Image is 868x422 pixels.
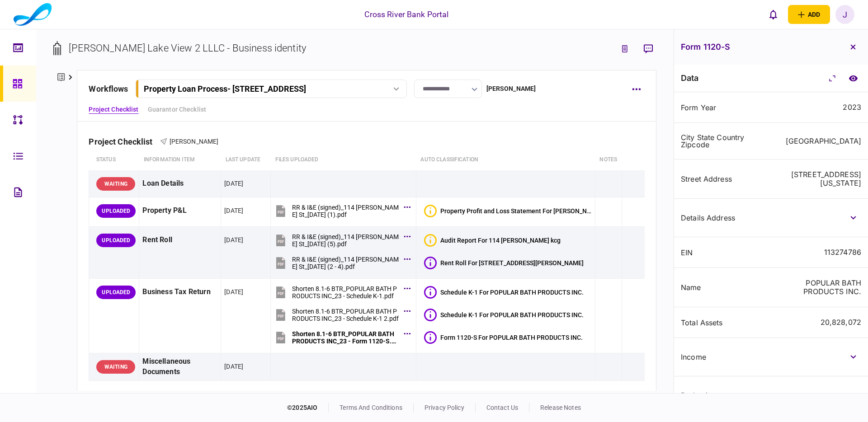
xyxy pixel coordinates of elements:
[142,282,217,302] div: Business Tax Return
[681,284,768,291] div: Name
[292,256,399,270] div: RR & I&E (signed)_114 Elizabeth St_04.08.25 (2 - 4).pdf
[89,105,138,114] a: Project Checklist
[764,5,783,24] button: open notifications list
[224,362,243,371] div: [DATE]
[424,234,437,247] div: Bad quality
[142,201,217,221] div: Property P&L
[148,105,207,114] a: Guarantor Checklist
[681,214,768,221] div: Details Address
[96,286,136,299] div: UPLOADED
[292,308,399,322] div: Shorten 8.1-6 BTR_POPULAR BATH PRODUCTS INC_23 - Schedule K-1 2.pdf
[142,173,217,194] div: Loan Details
[271,150,416,170] th: Files uploaded
[424,257,584,269] button: Rent Roll For 114 Elizabeth Street
[136,80,407,98] button: Property Loan Process- [STREET_ADDRESS]
[786,137,861,145] div: [GEOGRAPHIC_DATA]
[540,404,581,411] a: release notes
[416,150,595,170] th: auto classification
[424,286,584,299] button: Schedule K-1 For POPULAR BATH PRODUCTS INC.
[424,309,584,321] button: Schedule K-1 For POPULAR BATH PRODUCTS INC.
[681,74,699,83] div: data
[681,104,768,111] div: Form Year
[440,259,584,267] div: Rent Roll For 114 Elizabeth Street
[139,150,221,170] th: Information item
[424,205,592,217] button: Bad qualityProperty Profit and Loss Statement For Elizabeth Lake View 2 LLC
[681,175,768,183] div: Street Address
[486,404,518,411] a: contact us
[681,249,768,256] div: EIN
[142,356,217,377] div: Miscellaneous Documents
[274,282,408,302] button: Shorten 8.1-6 BTR_POPULAR BATH PRODUCTS INC_23 - Schedule K-1.pdf
[292,204,399,218] div: RR & I&E (signed)_114 Elizabeth St_04.08.25 (1).pdf
[144,84,306,94] div: Property Loan Process - [STREET_ADDRESS]
[425,404,464,411] a: privacy policy
[142,230,217,250] div: Rent Roll
[424,234,561,247] button: Bad qualityAudit Report For 114 Elizabeth kcg
[287,403,329,413] div: © 2025 AIO
[681,134,768,148] div: city state country zipcode
[681,319,768,326] div: Total Assets
[824,70,840,86] button: Collapse/Expand All
[845,70,861,86] a: compare to document
[486,84,536,94] div: [PERSON_NAME]
[292,330,399,345] div: Shorten 8.1-6 BTR_POPULAR BATH PRODUCTS INC_23 - Form 1120-S.pdf
[221,150,271,170] th: last update
[824,248,861,257] div: 113274786
[292,285,399,300] div: Shorten 8.1-6 BTR_POPULAR BATH PRODUCTS INC_23 - Schedule K-1.pdf
[440,207,592,215] div: Property Profit and Loss Statement For Elizabeth Lake View 2 LLC
[364,9,448,20] div: Cross River Bank Portal
[14,3,52,26] img: client company logo
[224,206,243,215] div: [DATE]
[224,235,243,244] div: [DATE]
[821,318,861,327] div: 20,828,072
[96,177,135,191] div: WAITING
[424,205,437,217] div: Bad quality
[617,41,633,57] button: link to underwriting page
[835,5,854,24] button: J
[96,234,136,247] div: UPLOADED
[440,334,583,341] div: Form 1120-S For POPULAR BATH PRODUCTS INC.
[274,230,408,250] button: RR & I&E (signed)_114 Elizabeth St_04.08.25 (5).pdf
[424,331,583,344] button: Form 1120-S For POPULAR BATH PRODUCTS INC.
[681,392,768,399] div: deductions
[440,237,561,244] div: Audit Report For 114 Elizabeth kcg
[788,5,830,24] button: open adding identity options
[170,138,219,145] span: [PERSON_NAME]
[595,150,622,170] th: notes
[274,327,408,347] button: Shorten 8.1-6 BTR_POPULAR BATH PRODUCTS INC_23 - Form 1120-S.pdf
[224,287,243,296] div: [DATE]
[292,233,399,248] div: RR & I&E (signed)_114 Elizabeth St_04.08.25 (5).pdf
[69,41,306,56] div: [PERSON_NAME] Lake View 2 LLLC - Business identity
[440,311,584,319] div: Schedule K-1 For POPULAR BATH PRODUCTS INC.
[224,179,243,188] div: [DATE]
[681,43,730,51] h3: Form 1120-S
[843,103,861,112] div: 2023
[681,353,768,361] div: Income
[96,204,136,218] div: UPLOADED
[274,253,408,273] button: RR & I&E (signed)_114 Elizabeth St_04.08.25 (2 - 4).pdf
[775,279,862,296] div: POPULAR BATH PRODUCTS INC.
[274,305,408,325] button: Shorten 8.1-6 BTR_POPULAR BATH PRODUCTS INC_23 - Schedule K-1 2.pdf
[440,289,584,296] div: Schedule K-1 For POPULAR BATH PRODUCTS INC.
[775,170,862,188] div: [STREET_ADDRESS][US_STATE]
[340,404,402,411] a: terms and conditions
[96,360,135,374] div: WAITING
[89,137,160,146] div: Project Checklist
[89,83,128,95] div: workflows
[89,150,139,170] th: status
[274,201,408,221] button: RR & I&E (signed)_114 Elizabeth St_04.08.25 (1).pdf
